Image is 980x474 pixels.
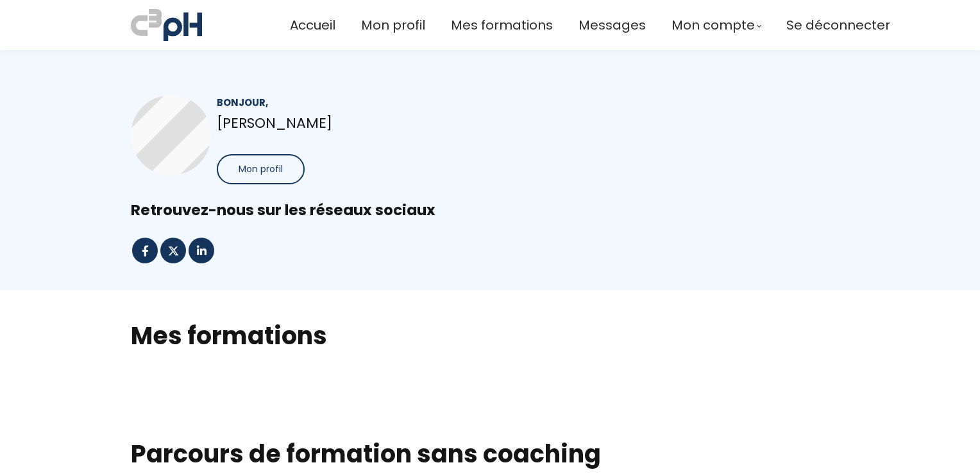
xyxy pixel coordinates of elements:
[579,15,646,36] a: Messages
[672,15,755,36] span: Mon compte
[131,319,849,352] h2: Mes formations
[239,162,283,176] span: Mon profil
[217,95,468,110] div: Bonjour,
[786,15,890,36] a: Se déconnecter
[131,6,202,44] img: a70bc7685e0efc0bd0b04b3506828469.jpeg
[131,439,849,470] h1: Parcours de formation sans coaching
[131,200,849,220] div: Retrouvez-nous sur les réseaux sociaux
[217,154,305,184] button: Mon profil
[217,112,468,134] p: [PERSON_NAME]
[451,15,553,36] a: Mes formations
[290,15,335,36] a: Accueil
[361,15,425,36] a: Mon profil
